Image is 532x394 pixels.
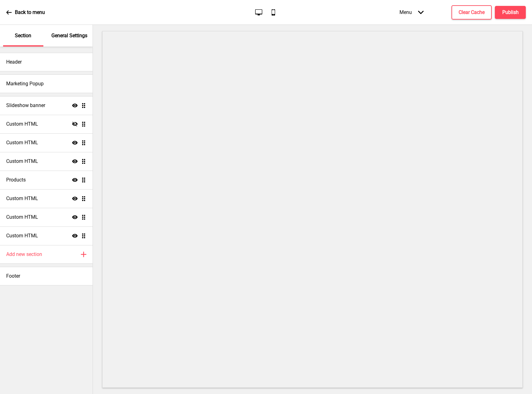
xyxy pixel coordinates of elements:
h4: Footer [6,273,20,280]
p: General Settings [51,32,87,39]
h4: Custom HTML [6,121,38,128]
h4: Custom HTML [6,158,38,165]
h4: Marketing Popup [6,80,44,87]
h4: Publish [502,9,519,16]
h4: Custom HTML [6,214,38,221]
a: Back to menu [6,4,45,21]
button: Publish [495,6,526,19]
h4: Slideshow banner [6,102,45,109]
button: Clear Cache [451,5,492,20]
h4: Add new section [6,251,42,258]
h4: Header [6,59,22,65]
h4: Custom HTML [6,139,38,146]
h4: Custom HTML [6,195,38,202]
div: Menu [393,3,430,21]
h4: Custom HTML [6,232,38,239]
p: Section [15,32,31,39]
h4: Products [6,177,26,183]
p: Back to menu [15,9,45,16]
h4: Clear Cache [459,9,485,16]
